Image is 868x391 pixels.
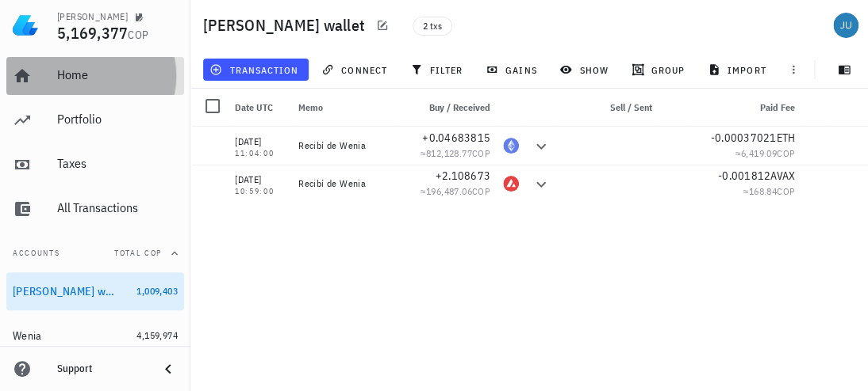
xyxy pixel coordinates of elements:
div: Date UTC [229,89,292,127]
div: Sell / Sent [557,89,659,127]
span: group [635,63,685,76]
div: Wenia [13,329,41,343]
div: Buy / Received [395,89,497,127]
div: [PERSON_NAME] [57,10,128,23]
div: ETH-icon [503,138,519,154]
span: +2.108673 [436,169,490,183]
span: Date UTC [235,101,273,113]
button: gains [479,59,547,81]
span: 812,128.77 [426,147,472,159]
span: ≈ [421,147,490,159]
h1: [PERSON_NAME] wallet [203,13,371,38]
span: ≈ [735,147,795,159]
div: Memo [292,89,395,127]
a: [PERSON_NAME] wallet 1,009,403 [6,272,184,310]
span: 196,487.06 [426,185,472,197]
button: filter [403,59,472,81]
button: import [701,59,775,81]
div: [DATE] [235,172,286,188]
img: LedgiFi [13,13,38,38]
span: COP [777,147,795,159]
div: [DATE] [235,134,286,150]
span: COP [472,185,490,197]
span: COP [128,28,148,42]
div: [PERSON_NAME] wallet [13,285,114,298]
span: AVAX [770,169,795,183]
span: +0.04683815 [422,131,490,145]
span: 1,009,403 [136,285,178,297]
span: connect [325,63,387,76]
span: -0.001812 [718,169,770,183]
a: Taxes [6,146,184,184]
div: Recibí de Wenia [298,139,389,152]
span: filter [413,63,463,76]
button: connect [315,59,397,81]
div: Home [57,67,178,82]
div: Portfolio [57,112,178,127]
span: Total COP [114,248,162,258]
span: 6,419.09 [741,147,777,159]
span: -0.00037021 [711,131,777,145]
button: show [553,59,618,81]
span: gains [489,63,536,76]
a: All Transactions [6,190,184,228]
span: transaction [213,63,298,76]
a: Portfolio [6,101,184,139]
span: Buy / Received [429,101,490,113]
span: show [563,63,608,76]
div: Paid Fee [687,89,801,127]
div: Support [57,363,146,375]
div: avatar [833,13,858,38]
span: Sell / Sent [610,101,652,113]
span: Paid Fee [760,101,795,113]
a: Wenia 4,159,974 [6,317,184,355]
button: AccountsTotal COP [6,234,184,272]
button: transaction [203,59,309,81]
span: 168.84 [748,185,776,197]
div: 10:59:00 [235,188,286,195]
span: Memo [298,101,323,113]
a: Home [6,57,184,95]
div: 11:04:00 [235,150,286,158]
div: Taxes [57,156,178,171]
span: COP [472,147,490,159]
span: 4,159,974 [136,329,178,341]
span: import [711,63,766,76]
span: COP [777,185,795,197]
div: AVAX-icon [503,176,519,192]
span: 2 txs [423,17,442,35]
div: Recibí de Wenia [298,177,389,190]
span: ETH [776,131,795,145]
div: All Transactions [57,200,178,215]
span: 5,169,377 [57,22,128,44]
button: group [624,59,694,81]
span: ≈ [421,185,490,197]
span: ≈ [743,185,795,197]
